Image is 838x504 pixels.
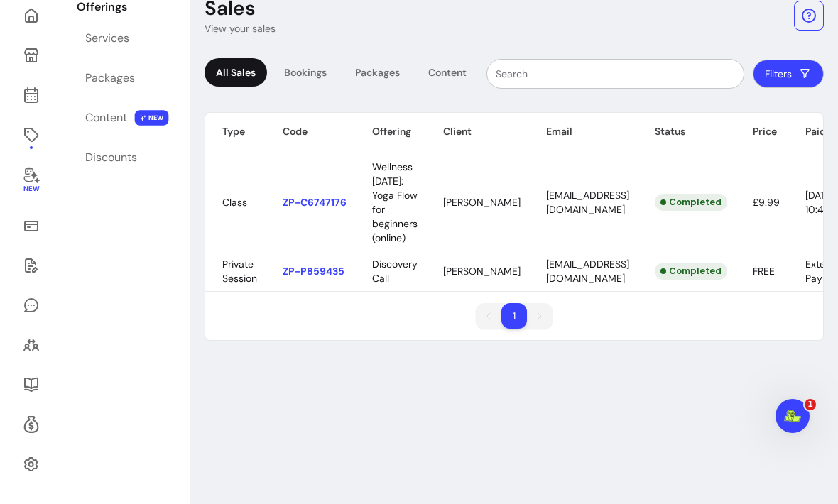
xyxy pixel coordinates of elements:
th: Type [205,113,266,150]
th: Status [638,113,736,150]
div: Bookings [273,58,338,87]
div: Content [417,58,478,87]
span: [EMAIL_ADDRESS][DOMAIN_NAME] [546,258,629,285]
div: Fluum says… [11,265,273,481]
span: [PERSON_NAME] [443,196,521,209]
span: Class [222,196,247,209]
div: Close [249,6,275,31]
th: Client [426,113,529,150]
p: View your sales [205,21,276,35]
th: Email [529,113,638,150]
a: Calendar [17,78,45,112]
span: [EMAIL_ADDRESS][DOMAIN_NAME] [546,189,629,216]
div: Completed [655,263,727,280]
div: All Sales [205,58,267,87]
span: NEW [135,110,169,126]
a: Settings [17,447,45,481]
a: Packages [77,61,175,95]
p: The team can also help [69,18,177,32]
button: go back [9,6,36,33]
span: New [23,185,38,194]
a: My Page [17,38,45,72]
span: Private Session [222,258,257,285]
div: Sandra says… [11,124,273,167]
a: Content NEW [77,101,175,135]
li: pagination item 1 active [501,303,527,329]
a: Offerings [17,118,45,152]
a: Resources [17,368,45,402]
button: Filters [753,60,824,88]
th: Price [736,113,788,150]
button: Upload attachment [67,339,79,350]
span: Discovery Call [372,258,418,285]
input: Search [496,67,735,81]
span: Wellness [DATE]: Yoga Flow for beginners (online) [372,160,418,244]
a: My Messages [17,288,45,322]
div: Packages [85,70,135,87]
a: Refer & Earn [17,407,45,442]
button: Send a message… [244,333,266,356]
div: Completed [655,194,727,211]
button: Gif picker [45,339,56,350]
div: I am an existing customer [132,133,262,147]
img: Profile image for Fluum [40,8,63,31]
span: FREE [753,265,775,278]
div: Services [85,30,129,47]
th: Offering [355,113,426,150]
a: Waivers [17,248,45,283]
span: [PERSON_NAME] [443,265,521,278]
div: Content [85,109,127,126]
div: how can I create a discounted payment link for an existing offering [62,217,261,245]
button: Emoji picker [22,339,33,350]
a: Services [77,21,175,55]
span: [DATE] 10:48 [805,189,834,216]
div: how can I create a discounted payment link for an existing offering [51,209,273,253]
div: Sandra says… [11,209,273,265]
a: Sales [17,209,45,243]
div: Our platform includes discount codes as a feature across our plans, which allows you to offer dis... [23,273,261,343]
div: Please let me know how I can help👇 [23,175,207,189]
p: ZP-P859435 [283,264,347,278]
div: Hi 💙 How can I help you [DATE]? [23,90,188,104]
span: £9.99 [753,196,780,209]
h1: Fluum [69,7,104,18]
a: Discounts [77,141,175,175]
button: Start recording [90,339,102,350]
p: ZP-C6747176 [283,195,347,209]
div: I am an existing customer [121,124,273,155]
div: Fluum says… [11,82,273,124]
a: Clients [17,328,45,362]
th: Code [266,113,355,150]
div: Packages [344,58,411,87]
iframe: Intercom live chat [776,399,810,433]
div: Discounts [85,149,137,166]
nav: pagination navigation [469,296,560,336]
button: Home [222,6,249,33]
textarea: Message… [12,309,272,333]
div: Hi 💙 How can I help you [DATE]? [11,82,200,113]
div: Fluum says… [11,166,273,209]
span: 1 [805,399,816,410]
div: Please let me know how I can help👇 [11,166,218,197]
div: Our platform includes discount codes as a feature across our plans, which allows you to offer dis... [11,265,273,470]
a: Source reference 140354474: [222,303,233,314]
a: New [17,158,45,203]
